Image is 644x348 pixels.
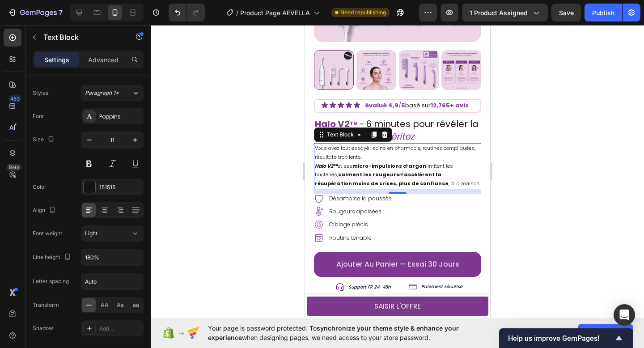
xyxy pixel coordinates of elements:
[340,8,386,17] span: Need republishing
[508,334,614,343] span: Help us improve GemPages!
[33,277,69,285] div: Letter spacing
[101,301,109,309] span: AA
[33,183,47,191] div: Color
[99,325,141,333] div: Add...
[8,95,21,102] div: 450
[578,324,633,342] button: Allow access
[585,4,622,21] button: Publish
[592,8,614,17] div: Publish
[99,113,141,121] div: Poppins
[81,85,144,101] button: Paragraph 1*
[33,251,73,263] div: Line height
[133,301,139,309] span: aa
[33,112,44,120] div: Font
[305,25,490,318] iframe: Design area
[81,273,143,289] input: Auto
[43,32,119,42] p: Text Block
[240,8,310,17] span: Product Page AEVELLA
[551,4,581,21] button: Save
[33,89,48,97] div: Styles
[99,183,141,191] div: 151515
[81,249,143,265] input: Auto
[208,324,459,341] span: synchronize your theme style & enhance your experience
[85,230,97,237] span: Light
[59,7,63,18] p: 7
[85,89,119,97] span: Paragraph 1*
[117,301,124,309] span: Aa
[508,333,624,344] button: Show survey - Help us improve GemPages!
[33,301,59,309] div: Transform
[33,134,56,146] div: Size
[169,4,205,21] div: Undo/Redo
[88,55,119,64] p: Advanced
[7,164,21,171] div: Beta
[33,229,62,238] div: Font weight
[81,225,144,242] button: Light
[44,55,69,64] p: Settings
[4,4,67,21] button: 7
[236,8,238,17] span: /
[470,8,528,17] span: 1 product assigned
[614,304,635,326] div: Open Intercom Messenger
[208,323,494,342] span: Your page is password protected. To when designing pages, we need access to your store password.
[462,4,548,21] button: 1 product assigned
[33,324,53,332] div: Shadow
[559,9,574,17] span: Save
[33,204,58,216] div: Align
